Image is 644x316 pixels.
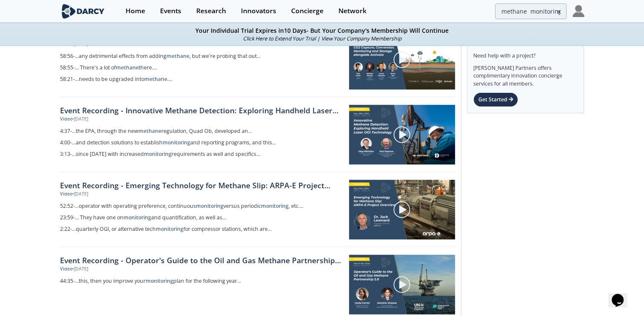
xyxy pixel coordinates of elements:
[163,139,190,146] strong: monitoring
[72,116,88,123] div: • [DATE]
[60,51,343,62] a: 58:56-...any detrimental effects from addingmethane, but we're probing that out...
[60,116,72,123] div: Video
[60,201,343,212] a: 52:52-...operator with operating preference, continuousmonitoringversus periodicmonitoring, etc....
[473,46,578,60] div: Need help with a project?
[338,8,366,14] div: Network
[393,276,411,293] img: play-chapters-gray.svg
[473,92,518,107] div: Get Started
[60,224,343,235] a: 2:22-...quarterly OGI, or alternative techmonitoringfor compressor stations, which are...
[160,8,181,14] div: Events
[60,266,72,273] div: Video
[243,35,316,42] a: Click Here to Extend Your Trial
[572,5,584,17] img: Profile
[196,202,223,210] strong: monitoring
[60,4,106,19] img: logo-wide.svg
[321,35,401,42] a: View Your Company Membership
[60,126,343,137] a: 4:37-...the EPA, through the newmethaneregulation, Quad Ob, developed an...
[166,52,189,60] strong: methane
[144,150,172,158] strong: monitoring
[60,180,343,191] a: Event Recording - Emerging Technology for Methane Slip: ARPA-E Project Overview
[608,282,635,307] iframe: chat widget
[123,214,151,221] strong: monitoring
[393,51,411,69] img: play-chapters-gray.svg
[156,225,183,233] strong: monitoring
[291,8,323,14] div: Concierge
[473,60,578,88] div: [PERSON_NAME] Partners offers complimentary innovation concierge services for all members.
[60,191,72,198] div: Video
[261,202,289,210] strong: monitoring
[60,137,343,149] a: 4:00-...and detection solutions to establishmonitoringand reporting programs, and this...
[146,277,173,284] strong: monitoring
[317,35,320,42] span: |
[60,255,343,266] a: Event Recording - Operator's Guide to the Oil and Gas Methane Partnership 2.0
[138,127,161,135] strong: methane
[60,74,343,85] a: 58:21-...needs to be upgraded intomethane....
[126,8,145,14] div: Home
[60,105,343,116] a: Event Recording - Innovative Methane Detection: Exploring Handheld Laser OGI Technology
[60,149,343,160] a: 3:13-...since [DATE] with increasedmonitoringrequirements as well and specifics...
[241,8,276,14] div: Innovators
[60,62,343,74] a: 58:55-... There's a lot ofmethanethere....
[393,126,411,144] img: play-chapters-gray.svg
[144,75,167,83] strong: methane
[60,212,343,224] a: 23:59-... They have one onmonitoringand quantification, as well as...
[196,8,226,14] div: Research
[116,64,139,71] strong: methane
[72,266,88,273] div: • [DATE]
[393,201,411,218] img: play-chapters-gray.svg
[60,276,343,287] a: 44:35-...this, then you improve yourmonitoringplan for the following year...
[495,3,567,19] input: Advanced Search
[72,191,88,198] div: • [DATE]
